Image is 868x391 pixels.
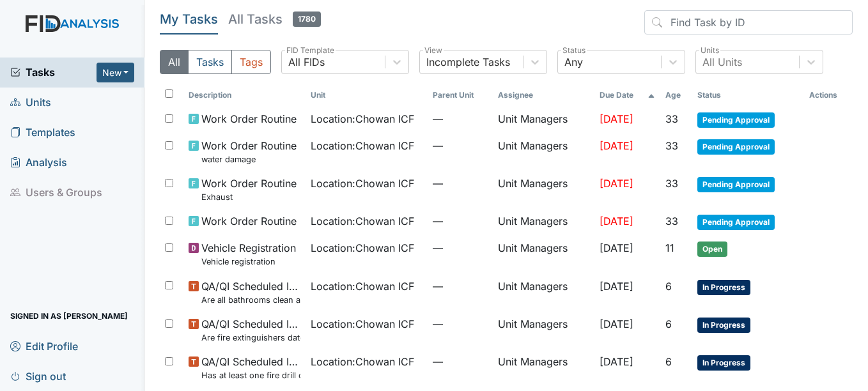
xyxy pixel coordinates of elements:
[231,50,271,74] button: Tags
[600,355,633,368] span: [DATE]
[311,316,414,332] span: Location : Chowan ICF
[201,256,296,268] small: Vehicle registration
[201,316,300,344] span: QA/QI Scheduled Inspection Are fire extinguishers dated and initialed monthly and serviced annual...
[600,280,633,293] span: [DATE]
[665,112,678,125] span: 33
[660,84,693,106] th: Toggle SortBy
[165,89,173,98] input: Toggle All Rows Selected
[697,139,775,155] span: Pending Approval
[293,11,321,27] span: 1780
[10,123,75,142] span: Templates
[600,139,633,152] span: [DATE]
[493,273,594,311] td: Unit Managers
[426,54,510,70] div: Incomplete Tasks
[697,355,750,371] span: In Progress
[493,208,594,235] td: Unit Managers
[311,240,414,256] span: Location : Chowan ICF
[665,318,672,330] span: 6
[692,84,803,106] th: Toggle SortBy
[201,240,296,268] span: Vehicle Registration Vehicle registration
[493,235,594,273] td: Unit Managers
[433,176,488,191] span: —
[433,138,488,153] span: —
[493,349,594,387] td: Unit Managers
[600,112,633,125] span: [DATE]
[10,65,97,80] a: Tasks
[697,112,775,128] span: Pending Approval
[697,241,727,257] span: Open
[493,133,594,171] td: Unit Managers
[183,84,306,106] th: Toggle SortBy
[600,318,633,330] span: [DATE]
[702,54,742,70] div: All Units
[311,354,414,369] span: Location : Chowan ICF
[201,138,297,165] span: Work Order Routine water damage
[160,50,271,74] div: Type filter
[697,177,775,192] span: Pending Approval
[311,279,414,294] span: Location : Chowan ICF
[493,106,594,133] td: Unit Managers
[433,354,488,369] span: —
[311,111,414,126] span: Location : Chowan ICF
[188,50,232,74] button: Tasks
[665,280,672,293] span: 6
[160,50,189,74] button: All
[665,177,678,190] span: 33
[594,84,660,106] th: Toggle SortBy
[697,280,750,295] span: In Progress
[97,63,135,82] button: New
[433,279,488,294] span: —
[665,355,672,368] span: 6
[311,138,414,153] span: Location : Chowan ICF
[665,139,678,152] span: 33
[493,311,594,349] td: Unit Managers
[201,111,297,126] span: Work Order Routine
[311,176,414,191] span: Location : Chowan ICF
[665,241,674,254] span: 11
[600,215,633,227] span: [DATE]
[201,191,297,203] small: Exhaust
[201,332,300,344] small: Are fire extinguishers dated and initialed monthly and serviced annually? Are they attached to th...
[493,84,594,106] th: Assignee
[433,240,488,256] span: —
[665,215,678,227] span: 33
[10,306,128,326] span: Signed in as [PERSON_NAME]
[201,279,300,306] span: QA/QI Scheduled Inspection Are all bathrooms clean and in good repair?
[644,10,853,34] input: Find Task by ID
[10,153,67,172] span: Analysis
[493,171,594,208] td: Unit Managers
[201,294,300,306] small: Are all bathrooms clean and in good repair?
[10,366,66,386] span: Sign out
[697,215,775,230] span: Pending Approval
[564,54,583,70] div: Any
[288,54,325,70] div: All FIDs
[201,176,297,203] span: Work Order Routine Exhaust
[10,93,51,112] span: Units
[433,111,488,126] span: —
[228,10,321,28] h5: All Tasks
[311,213,414,229] span: Location : Chowan ICF
[160,10,218,28] h5: My Tasks
[201,213,297,229] span: Work Order Routine
[433,316,488,332] span: —
[600,177,633,190] span: [DATE]
[10,336,78,356] span: Edit Profile
[428,84,493,106] th: Toggle SortBy
[600,241,633,254] span: [DATE]
[697,318,750,333] span: In Progress
[804,84,853,106] th: Actions
[433,213,488,229] span: —
[201,369,300,381] small: Has at least one fire drill occurred per shift per quarter? (Third shift 2AM to 4AM August)
[201,354,300,381] span: QA/QI Scheduled Inspection Has at least one fire drill occurred per shift per quarter? (Third shi...
[306,84,428,106] th: Toggle SortBy
[201,153,297,165] small: water damage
